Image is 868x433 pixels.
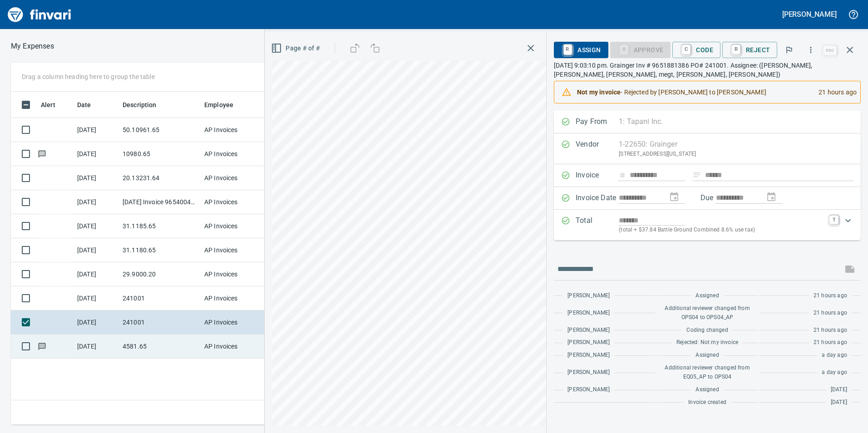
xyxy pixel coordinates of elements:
[11,41,54,52] p: My Expenses
[22,72,155,81] p: Drag a column heading here to group the table
[74,238,119,262] td: [DATE]
[77,99,91,110] span: Date
[123,99,168,110] span: Description
[37,343,47,349] span: Has messages
[695,385,719,394] span: Assigned
[201,118,269,142] td: AP Invoices
[41,99,67,110] span: Alert
[567,309,610,318] span: [PERSON_NAME]
[829,215,838,224] a: T
[688,398,726,407] span: Invoice created
[119,335,201,359] td: 4581.65
[201,142,269,166] td: AP Invoices
[201,238,269,262] td: AP Invoices
[823,45,837,55] a: esc
[201,166,269,190] td: AP Invoices
[201,310,269,335] td: AP Invoices
[814,309,847,318] span: 21 hours ago
[201,190,269,214] td: AP Invoices
[204,99,245,110] span: Employee
[567,326,610,335] span: [PERSON_NAME]
[682,44,690,54] a: C
[780,7,839,21] button: [PERSON_NAME]
[11,41,54,52] nav: breadcrumb
[676,338,738,347] span: Rejected: Not my invoice
[119,190,201,214] td: [DATE] Invoice 9654004713 from Grainger (1-22650)
[563,44,572,54] a: R
[661,364,754,382] span: Additional reviewer changed from EQ05_AP to OPS04
[77,99,103,110] span: Date
[119,286,201,310] td: 241001
[567,368,610,377] span: [PERSON_NAME]
[74,262,119,286] td: [DATE]
[37,151,47,157] span: Has messages
[695,291,719,300] span: Assigned
[74,118,119,142] td: [DATE]
[801,40,821,60] button: More
[561,42,601,58] span: Assign
[554,210,861,240] div: Expand
[814,291,847,300] span: 21 hours ago
[119,262,201,286] td: 29.9000.20
[814,326,847,335] span: 21 hours ago
[680,42,713,58] span: Code
[672,42,720,58] button: CCode
[814,338,847,347] span: 21 hours ago
[779,40,799,60] button: Flag
[201,214,269,238] td: AP Invoices
[822,351,847,360] span: a day ago
[661,304,754,322] span: Additional reviewer changed from OPS04 to OPS04_AP
[831,385,847,394] span: [DATE]
[577,89,621,96] strong: Not my invoice
[782,10,837,19] h5: [PERSON_NAME]
[567,351,610,360] span: [PERSON_NAME]
[74,190,119,214] td: [DATE]
[201,262,269,286] td: AP Invoices
[554,61,861,79] p: [DATE] 9:03:10 pm. Grainger Inv # 9651881386 PO# 241001. Assignee: ([PERSON_NAME], [PERSON_NAME],...
[732,44,740,54] a: R
[119,310,201,335] td: 241001
[119,166,201,190] td: 20.13231.64
[201,286,269,310] td: AP Invoices
[119,238,201,262] td: 31.1180.65
[695,351,719,360] span: Assigned
[619,226,824,235] p: (total + $37.84 Battle Ground Combined 8.6% use tax)
[839,258,861,280] span: This records your message into the invoice and notifies anyone mentioned
[831,398,847,407] span: [DATE]
[119,118,201,142] td: 50.10961.65
[41,99,55,110] span: Alert
[74,166,119,190] td: [DATE]
[123,99,157,110] span: Description
[74,214,119,238] td: [DATE]
[119,214,201,238] td: 31.1185.65
[74,286,119,310] td: [DATE]
[811,84,857,100] div: 21 hours ago
[567,385,610,394] span: [PERSON_NAME]
[554,42,608,58] button: RAssign
[5,4,74,25] img: Finvari
[567,291,610,300] span: [PERSON_NAME]
[74,310,119,335] td: [DATE]
[119,142,201,166] td: 10980.65
[610,45,671,53] div: Coding Required
[577,84,811,100] div: - Rejected by [PERSON_NAME] to [PERSON_NAME]
[730,42,770,58] span: Reject
[722,42,777,58] button: RReject
[567,338,610,347] span: [PERSON_NAME]
[74,142,119,166] td: [DATE]
[821,39,861,61] span: Close invoice
[822,368,847,377] span: a day ago
[201,335,269,359] td: AP Invoices
[686,326,728,335] span: Coding changed
[74,335,119,359] td: [DATE]
[576,215,619,235] p: Total
[204,99,233,110] span: Employee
